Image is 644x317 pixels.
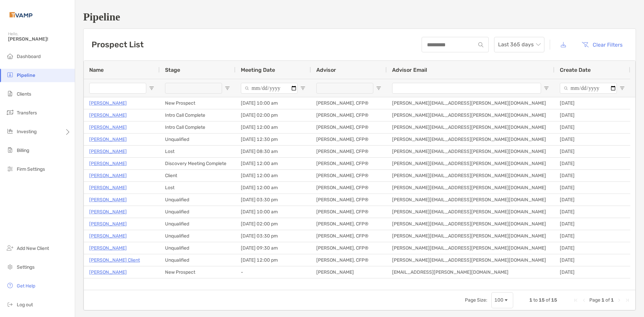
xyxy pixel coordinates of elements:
[581,298,587,303] div: Previous Page
[554,266,630,278] div: [DATE]
[311,146,387,157] div: [PERSON_NAME], CFP®
[225,86,230,91] button: Open Filter Menu
[160,182,235,194] div: Lost
[160,230,235,242] div: Unqualified
[235,146,311,157] div: [DATE] 08:30 am
[17,283,35,289] span: Get Help
[387,109,554,121] div: [PERSON_NAME][EMAIL_ADDRESS][PERSON_NAME][DOMAIN_NAME]
[160,242,235,254] div: Unqualified
[554,254,630,266] div: [DATE]
[311,206,387,218] div: [PERSON_NAME], CFP®
[235,170,311,181] div: [DATE] 12:00 am
[235,206,311,218] div: [DATE] 10:00 am
[8,36,71,42] span: [PERSON_NAME]!
[387,158,554,169] div: [PERSON_NAME][EMAIL_ADDRESS][PERSON_NAME][DOMAIN_NAME]
[387,134,554,145] div: [PERSON_NAME][EMAIL_ADDRESS][PERSON_NAME][DOMAIN_NAME]
[311,109,387,121] div: [PERSON_NAME], CFP®
[311,158,387,169] div: [PERSON_NAME], CFP®
[89,147,127,156] p: [PERSON_NAME]
[387,97,554,109] div: [PERSON_NAME][EMAIL_ADDRESS][PERSON_NAME][DOMAIN_NAME]
[160,194,235,206] div: Unqualified
[554,230,630,242] div: [DATE]
[554,134,630,145] div: [DATE]
[235,121,311,133] div: [DATE] 12:00 am
[160,97,235,109] div: New Prospect
[554,206,630,218] div: [DATE]
[89,244,127,252] p: [PERSON_NAME]
[235,242,311,254] div: [DATE] 09:30 am
[89,208,127,216] a: [PERSON_NAME]
[235,218,311,230] div: [DATE] 02:00 pm
[311,134,387,145] div: [PERSON_NAME], CFP®
[554,109,630,121] div: [DATE]
[235,194,311,206] div: [DATE] 03:30 pm
[160,254,235,266] div: Unqualified
[17,54,41,59] span: Dashboard
[554,242,630,254] div: [DATE]
[17,166,45,172] span: Firm Settings
[160,146,235,157] div: Lost
[160,158,235,169] div: Discovery Meeting Complete
[554,182,630,194] div: [DATE]
[316,67,336,73] span: Advisor
[554,97,630,109] div: [DATE]
[17,72,35,78] span: Pipeline
[616,298,622,303] div: Next Page
[387,218,554,230] div: [PERSON_NAME][EMAIL_ADDRESS][PERSON_NAME][DOMAIN_NAME]
[89,256,140,264] p: [PERSON_NAME] Client
[235,182,311,194] div: [DATE] 12:00 am
[311,242,387,254] div: [PERSON_NAME], CFP®
[6,281,14,289] img: get-help icon
[560,83,617,94] input: Create Date Filter Input
[554,218,630,230] div: [DATE]
[17,110,37,116] span: Transfers
[89,220,127,228] a: [PERSON_NAME]
[311,121,387,133] div: [PERSON_NAME], CFP®
[392,83,541,94] input: Advisor Email Filter Input
[89,268,127,276] a: [PERSON_NAME]
[554,121,630,133] div: [DATE]
[160,218,235,230] div: Unqualified
[601,297,604,303] span: 1
[235,134,311,145] div: [DATE] 12:30 pm
[494,297,503,303] div: 100
[6,52,14,60] img: dashboard icon
[17,246,49,251] span: Add New Client
[83,11,636,23] h1: Pipeline
[89,159,127,168] p: [PERSON_NAME]
[6,108,14,116] img: transfers icon
[89,67,104,73] span: Name
[554,158,630,169] div: [DATE]
[17,148,29,153] span: Billing
[17,129,37,135] span: Investing
[17,264,35,270] span: Settings
[165,67,180,73] span: Stage
[6,263,14,271] img: settings icon
[235,254,311,266] div: [DATE] 12:00 pm
[311,266,387,278] div: [PERSON_NAME]
[529,297,532,303] span: 1
[160,109,235,121] div: Intro Call Complete
[92,40,144,49] h3: Prospect List
[17,302,33,308] span: Log out
[620,86,625,91] button: Open Filter Menu
[311,230,387,242] div: [PERSON_NAME], CFP®
[89,99,127,107] p: [PERSON_NAME]
[311,218,387,230] div: [PERSON_NAME], CFP®
[376,86,381,91] button: Open Filter Menu
[539,297,545,303] span: 15
[387,170,554,181] div: [PERSON_NAME][EMAIL_ADDRESS][PERSON_NAME][DOMAIN_NAME]
[311,254,387,266] div: [PERSON_NAME], CFP®
[6,146,14,154] img: billing icon
[89,232,127,240] p: [PERSON_NAME]
[241,83,298,94] input: Meeting Date Filter Input
[311,182,387,194] div: [PERSON_NAME], CFP®
[554,194,630,206] div: [DATE]
[6,165,14,173] img: firm-settings icon
[625,298,630,303] div: Last Page
[89,83,146,94] input: Name Filter Input
[554,170,630,181] div: [DATE]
